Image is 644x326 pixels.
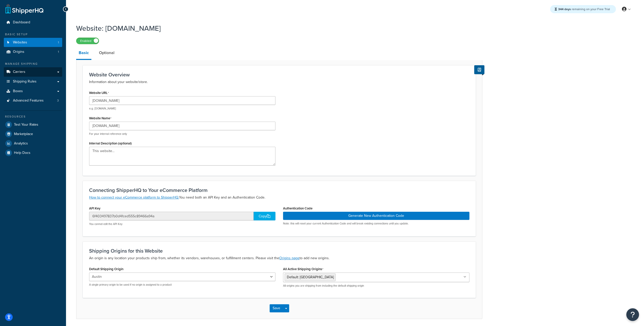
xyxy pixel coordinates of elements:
li: Origins [4,47,62,57]
span: Advanced Features [13,99,44,103]
p: Note: this will reset your current Authentication Code and will break existing connections until ... [283,222,469,225]
button: Open Resource Center [626,308,639,321]
label: Website URL [89,91,109,95]
span: Websites [13,40,27,45]
label: Website Name [89,116,111,120]
p: e.g. [DOMAIN_NAME] [89,107,275,110]
span: Shipping Rules [13,79,37,84]
p: All origins you are shipping from including the default shipping origin [283,284,469,288]
span: Analytics [14,141,28,146]
span: 1 [58,40,59,45]
p: A single primary origin to be used if no origin is assigned to a product [89,283,275,287]
span: remaining on your Free Trial [558,7,610,11]
span: Origins [13,50,24,54]
button: Generate New Authentication Code [283,212,469,220]
textarea: This website... [89,147,275,166]
span: Carriers [13,70,25,74]
a: Test Your Rates [4,120,62,129]
p: An origin is any location your products ship from, whether its vendors, warehouses, or fulfillmen... [89,255,469,261]
a: Advanced Features3 [4,96,62,105]
a: Marketplace [4,129,62,139]
label: Authentication Code [283,206,312,210]
span: Marketplace [14,132,33,136]
button: Save [270,304,283,312]
a: How to connect your eCommerce platform to ShipperHQ. [89,195,179,200]
p: You need both an API Key and an Authentication Code. [89,194,469,201]
li: Advanced Features [4,96,62,105]
span: Default: [GEOGRAPHIC_DATA] [287,274,334,280]
a: Basic [76,47,91,60]
a: Carriers [4,67,62,77]
span: 3 [57,99,59,103]
span: Help Docs [14,151,30,155]
a: Analytics [4,139,62,148]
a: Boxes [4,87,62,96]
li: Websites [4,38,62,47]
div: Basic Setup [4,32,62,37]
h1: Website: [DOMAIN_NAME] [76,23,476,33]
span: 1 [58,50,59,54]
h3: Shipping Origins for this Website [89,248,469,254]
a: Origins page [279,255,300,261]
label: All Active Shipping Origins [283,267,323,271]
a: Optional [96,47,117,59]
p: Information about your website/store. [89,79,469,85]
a: Websites1 [4,38,62,47]
label: API Key [89,206,101,210]
a: Dashboard [4,18,62,27]
span: Dashboard [13,20,30,25]
a: Help Docs [4,148,62,157]
button: Show Help Docs [474,65,484,74]
span: Boxes [13,89,23,93]
div: Copy [254,212,275,220]
label: Enabled [76,38,99,44]
a: Origins1 [4,47,62,57]
strong: 344 days [558,7,571,11]
div: Resources [4,115,62,119]
label: Default Shipping Origin [89,267,123,271]
p: For your internal reference only [89,132,275,136]
span: Test Your Rates [14,123,38,127]
div: Manage Shipping [4,62,62,66]
h3: Connecting ShipperHQ to Your eCommerce Platform [89,187,469,193]
a: Shipping Rules [4,77,62,86]
h3: Website Overview [89,72,469,77]
p: You cannot edit the API Key [89,222,275,226]
label: Internal Description (optional) [89,141,132,145]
